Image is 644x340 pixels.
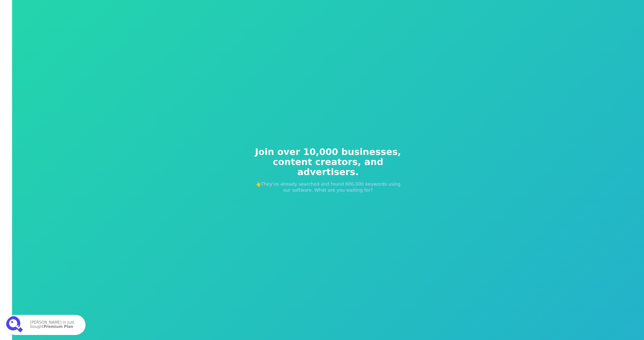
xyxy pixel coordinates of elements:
[252,147,405,157] span: Join over 10,000 businesses,
[30,320,80,329] p: [PERSON_NAME] in just bought
[252,157,405,177] span: content creators, and advertisers.
[6,316,24,334] img: Premium Plan
[44,324,73,329] strong: Premium Plan
[252,181,405,193] p: 👆They've already searched and found 600,000 keywords using our software. What are you waiting for?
